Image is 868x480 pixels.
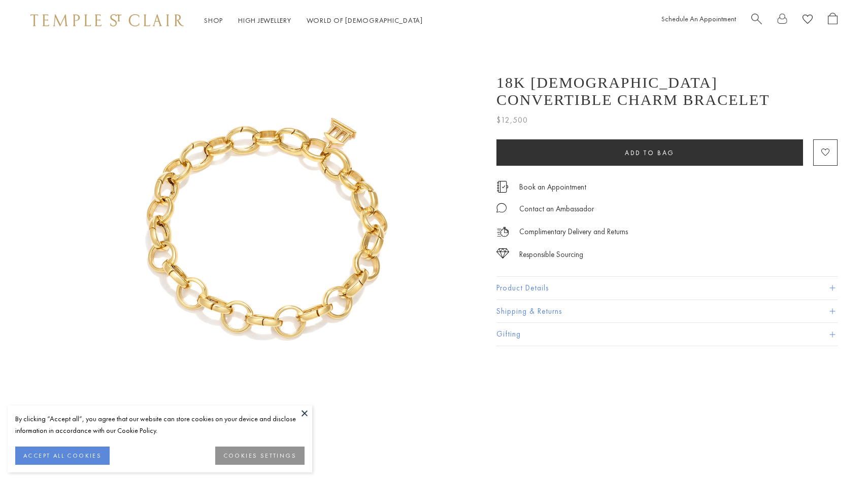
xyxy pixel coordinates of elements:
a: ShopShop [204,16,223,25]
a: Open Shopping Bag [828,13,838,28]
p: Complimentary Delivery and Returns [519,226,628,238]
img: MessageIcon-01_2.svg [496,203,507,213]
nav: Main navigation [204,14,423,27]
img: icon_sourcing.svg [496,248,509,259]
iframe: Gorgias live chat messenger [817,432,858,470]
div: By clicking “Accept all”, you agree that our website can store cookies on your device and disclos... [15,413,305,436]
a: Book an Appointment [519,181,586,193]
img: icon_delivery.svg [496,226,509,238]
button: Add to bag [496,139,803,166]
img: Temple St. Clair [30,14,184,26]
a: Search [751,13,762,28]
a: View Wishlist [803,13,813,28]
button: Shipping & Returns [496,300,838,323]
a: Schedule An Appointment [661,14,736,23]
a: World of [DEMOGRAPHIC_DATA]World of [DEMOGRAPHIC_DATA] [307,16,423,25]
button: ACCEPT ALL COOKIES [15,447,110,465]
img: 18K Temple Convertible Charm Bracelet [66,41,472,446]
button: Gifting [496,323,838,346]
div: Contact an Ambassador [519,203,594,215]
span: Add to bag [625,149,675,157]
span: $12,500 [496,114,528,127]
h1: 18K [DEMOGRAPHIC_DATA] Convertible Charm Bracelet [496,74,838,108]
img: icon_appointment.svg [496,181,509,193]
a: High JewelleryHigh Jewellery [238,16,291,25]
button: COOKIES SETTINGS [215,447,305,465]
div: Responsible Sourcing [519,248,583,261]
button: Product Details [496,277,838,300]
